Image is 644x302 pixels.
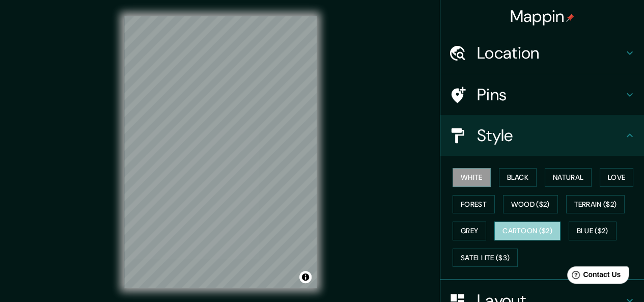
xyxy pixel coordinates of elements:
[440,115,644,156] div: Style
[545,168,592,187] button: Natural
[453,168,491,187] button: White
[440,33,644,73] div: Location
[600,168,633,187] button: Love
[453,222,486,240] button: Grey
[510,6,575,26] h4: Mappin
[566,14,574,22] img: pin-icon.png
[440,74,644,115] div: Pins
[503,195,558,214] button: Wood ($2)
[566,195,625,214] button: Terrain ($2)
[299,271,312,283] button: Toggle attribution
[477,85,624,105] h4: Pins
[569,222,617,240] button: Blue ($2)
[124,16,317,288] canvas: Map
[453,249,518,267] button: Satellite ($3)
[453,195,495,214] button: Forest
[477,43,624,63] h4: Location
[499,168,537,187] button: Black
[477,125,624,146] h4: Style
[553,262,633,291] iframe: Help widget launcher
[494,222,561,240] button: Cartoon ($2)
